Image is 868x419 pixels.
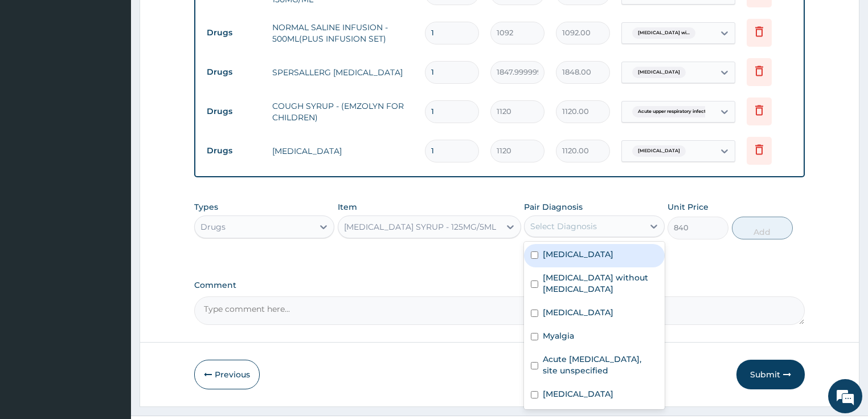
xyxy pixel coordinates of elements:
div: Chat with us now [59,64,191,79]
div: [MEDICAL_DATA] SYRUP - 125MG/5ML [344,221,496,233]
label: Pair Diagnosis [524,201,583,213]
span: Acute upper respiratory infect... [632,106,715,117]
label: [MEDICAL_DATA] [543,249,613,260]
button: Submit [736,360,805,389]
span: [MEDICAL_DATA] [632,67,686,78]
td: SPERSALLERG [MEDICAL_DATA] [267,61,420,84]
button: Previous [194,360,260,389]
td: Drugs [201,22,267,43]
td: NORMAL SALINE INFUSION - 500ML(PLUS INFUSION SET) [267,16,420,50]
label: Acute [MEDICAL_DATA], site unspecified [543,353,658,376]
td: Drugs [201,101,267,122]
td: [MEDICAL_DATA] [267,140,420,162]
span: [MEDICAL_DATA] wi... [632,27,695,39]
span: [MEDICAL_DATA] [632,145,686,157]
td: Drugs [201,140,267,161]
label: [MEDICAL_DATA] without [MEDICAL_DATA] [543,272,658,295]
label: Unit Price [668,201,709,213]
td: Drugs [201,62,267,83]
label: Comment [194,280,805,290]
td: COUGH SYRUP - (EMZOLYN FOR CHILDREN) [267,95,420,129]
img: d_794563401_company_1708531726252_794563401 [21,57,46,86]
span: We're online! [66,133,157,248]
div: Minimize live chat window [187,6,214,33]
button: Add [732,217,793,239]
label: [MEDICAL_DATA] [543,307,613,318]
div: Select Diagnosis [530,221,597,232]
div: Drugs [200,221,226,233]
label: [MEDICAL_DATA] [543,388,613,400]
label: Myalgia [543,330,574,341]
label: Types [194,202,218,212]
textarea: Type your message and hit 'Enter' [6,290,217,329]
label: Item [338,201,357,213]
